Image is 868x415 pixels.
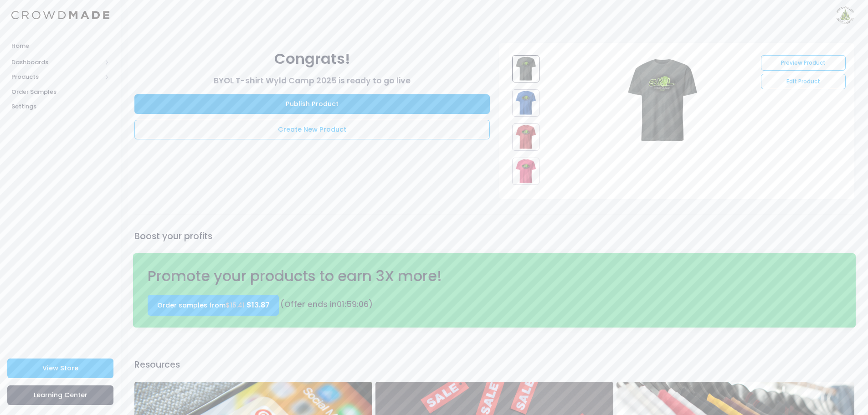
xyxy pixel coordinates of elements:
[11,58,102,67] span: Dashboards
[337,299,369,310] span: : :
[7,359,113,378] a: View Store
[34,390,87,400] span: Learning Center
[133,358,856,371] div: Resources
[247,300,270,310] span: $13.87
[280,299,373,310] span: (Offer ends in )
[512,123,539,151] img: BYOL_T-shirt_Wyld_Camp_2025_-_2dbce524-0272-42dc-b6c4-8ce053fc9c50.jpg
[512,55,539,82] img: BYOL_T-shirt_Wyld_Camp_2025_-_47c04582-f65d-4228-8367-b87db742bda8.jpg
[144,265,670,287] div: Promote your products to earn 3X more!
[134,120,490,139] a: Create New Product
[346,299,357,310] span: 59
[11,41,109,51] span: Home
[42,364,78,373] span: View Store
[148,295,279,316] a: Order samples from$15.41 $13.87
[11,72,102,82] span: Products
[11,11,109,20] img: Logo
[133,230,856,243] div: Boost your profits
[11,87,109,97] span: Order Samples
[134,76,490,86] h3: BYOL T-shirt Wyld Camp 2025 is ready to go live
[7,385,113,405] a: Learning Center
[836,6,854,24] img: User
[761,55,845,71] a: Preview Product
[11,102,109,111] span: Settings
[134,48,490,70] div: Congrats!
[226,301,245,310] s: $15.41
[512,158,539,185] img: BYOL_T-shirt_Wyld_Camp_2025_-_759ba844-8995-4ffe-b2a6-3af728edfff6.jpg
[512,89,539,117] img: BYOL_T-shirt_Wyld_Camp_2025_-_7f38df86-064f-405c-b14a-ea5b34c46353.jpg
[337,299,344,310] span: 01
[761,74,845,89] a: Edit Product
[134,94,490,114] a: Publish Product
[359,299,369,310] span: 06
